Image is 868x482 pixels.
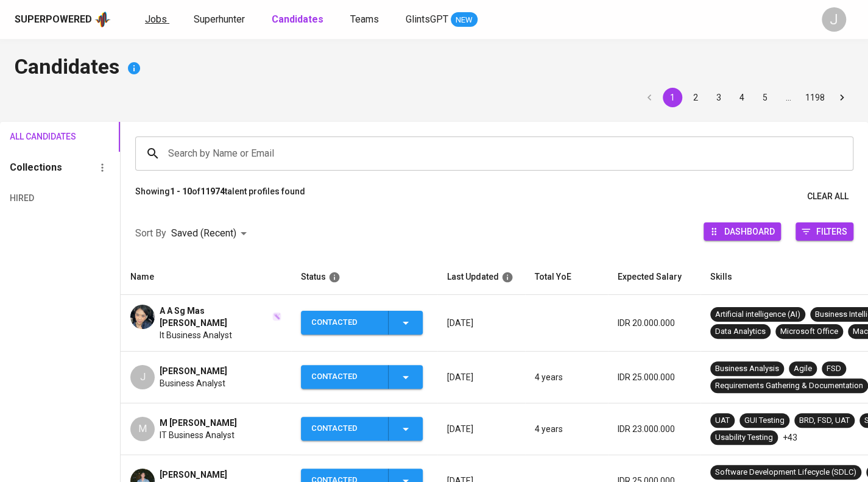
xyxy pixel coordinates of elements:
a: Teams [350,12,381,27]
div: M [130,417,155,441]
img: app logo [94,10,111,29]
b: Candidates [272,13,323,25]
img: d9a52bf8841ace1d6c70901756ed747f.jpg [130,305,155,329]
div: Superpowered [15,13,92,27]
div: GUI Testing [744,415,785,427]
p: 4 years [535,423,598,435]
span: IT Business Analyst [160,429,235,441]
th: Status [291,260,437,295]
span: Teams [350,13,379,25]
button: Dashboard [704,222,781,241]
span: A A Sg Mas [PERSON_NAME] [160,305,270,329]
div: J [130,365,155,389]
p: IDR 25.000.000 [618,371,691,383]
span: Business Analyst [160,377,225,389]
th: Last Updated [437,260,525,295]
th: Name [121,260,291,295]
button: Go to page 4 [732,88,752,107]
span: Dashboard [724,223,775,239]
nav: pagination navigation [638,88,853,107]
span: M [PERSON_NAME] [160,417,237,429]
b: 1 - 10 [170,186,192,196]
span: [PERSON_NAME] [160,469,227,481]
div: Artificial intelligence (AI) [715,309,800,321]
p: [DATE] [447,317,515,329]
th: Total YoE [525,260,608,295]
div: Requirements Gathering & Documentation [715,380,863,392]
div: Contacted [311,365,378,389]
p: Showing of talent profiles found [135,185,305,208]
p: 4 years [535,371,598,383]
div: Agile [794,363,812,375]
div: Software Development Lifecycle (SDLC) [715,467,856,478]
button: Go to page 3 [709,88,729,107]
a: Superpoweredapp logo [15,10,111,29]
button: Go to page 5 [755,88,775,107]
p: IDR 23.000.000 [618,423,691,435]
div: Microsoft Office [780,326,838,338]
div: Usability Testing [715,432,773,444]
button: Clear All [802,185,853,208]
h6: Collections [10,159,62,176]
p: [DATE] [447,371,515,383]
div: Contacted [311,311,378,335]
p: Sort By [135,226,166,241]
span: NEW [451,14,478,26]
p: [DATE] [447,423,515,435]
button: Go to page 2 [686,88,705,107]
button: page 1 [663,88,682,107]
img: magic_wand.svg [272,312,282,322]
button: Go to page 1198 [802,88,828,107]
span: Hired [10,191,57,206]
a: GlintsGPT NEW [406,12,478,27]
span: Superhunter [194,13,245,25]
button: Contacted [301,365,423,389]
button: Contacted [301,417,423,441]
div: Business Analysis [715,363,779,375]
div: FSD [827,363,841,375]
span: [PERSON_NAME] [160,365,227,377]
div: Data Analytics [715,326,766,338]
div: Contacted [311,417,378,441]
b: 11974 [200,186,225,196]
span: Filters [816,223,847,239]
a: Candidates [272,12,326,27]
span: It Business Analyst [160,329,232,341]
a: Jobs [145,12,169,27]
th: Expected Salary [608,260,700,295]
button: Filters [796,222,853,241]
div: … [778,91,798,104]
span: All Candidates [10,129,57,144]
span: GlintsGPT [406,13,448,25]
span: Jobs [145,13,167,25]
p: Saved (Recent) [171,226,236,241]
button: Contacted [301,311,423,335]
span: Clear All [807,189,849,204]
p: IDR 20.000.000 [618,317,691,329]
div: Saved (Recent) [171,222,251,245]
div: J [822,7,846,32]
h4: Candidates [15,54,853,83]
p: +43 [783,431,797,444]
div: BRD, FSD, UAT [799,415,850,427]
button: Go to next page [832,88,852,107]
div: UAT [715,415,730,427]
a: Superhunter [194,12,247,27]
